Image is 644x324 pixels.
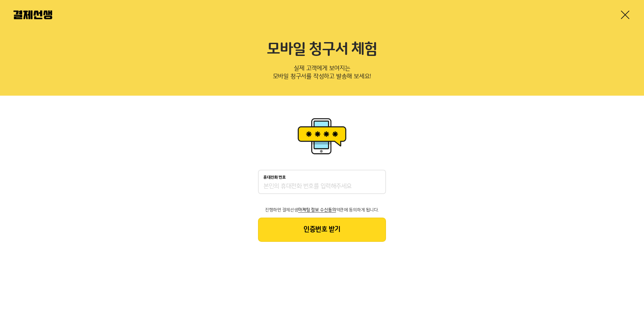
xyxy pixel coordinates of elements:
p: 휴대전화 번호 [263,175,286,180]
span: 마케팅 정보 수신동의 [298,207,336,212]
p: 진행하면 결제선생 약관에 동의하게 됩니다. [258,207,386,212]
button: 인증번호 받기 [258,218,386,242]
h2: 모바일 청구서 체험 [13,40,631,59]
p: 실제 고객에게 보여지는 모바일 청구서를 작성하고 발송해 보세요! [13,63,631,85]
input: 휴대전화 번호 [263,183,381,191]
img: 결제선생 [13,10,52,19]
img: 휴대폰인증 이미지 [295,116,349,156]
